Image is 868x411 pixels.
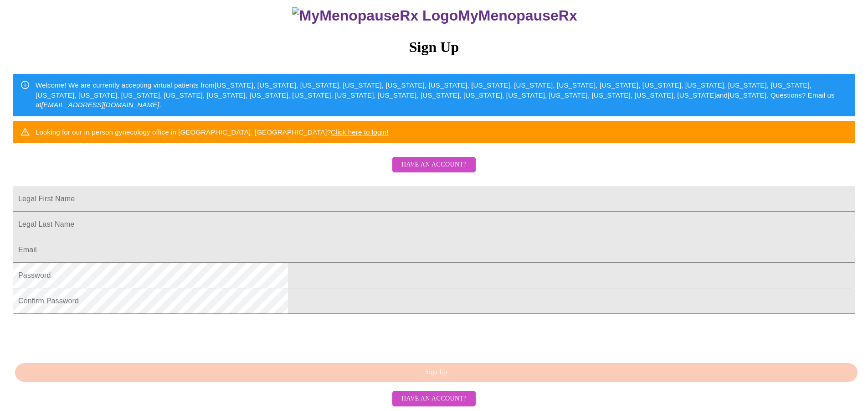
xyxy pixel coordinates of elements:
[36,124,389,140] div: Looking for our in person gynecology office in [GEOGRAPHIC_DATA], [GEOGRAPHIC_DATA]?
[292,7,458,24] img: MyMenopauseRx Logo
[36,77,848,113] div: Welcome! We are currently accepting virtual patients from [US_STATE], [US_STATE], [US_STATE], [US...
[392,391,476,407] button: Have an account?
[13,318,151,354] iframe: reCAPTCHA
[41,101,159,109] em: [EMAIL_ADDRESS][DOMAIN_NAME]
[390,167,478,175] a: Have an account?
[390,394,478,402] a: Have an account?
[14,7,856,24] h3: MyMenopauseRx
[401,393,467,405] span: Have an account?
[401,159,467,171] span: Have an account?
[331,128,389,136] a: Click here to login!
[13,39,855,56] h3: Sign Up
[392,157,476,173] button: Have an account?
